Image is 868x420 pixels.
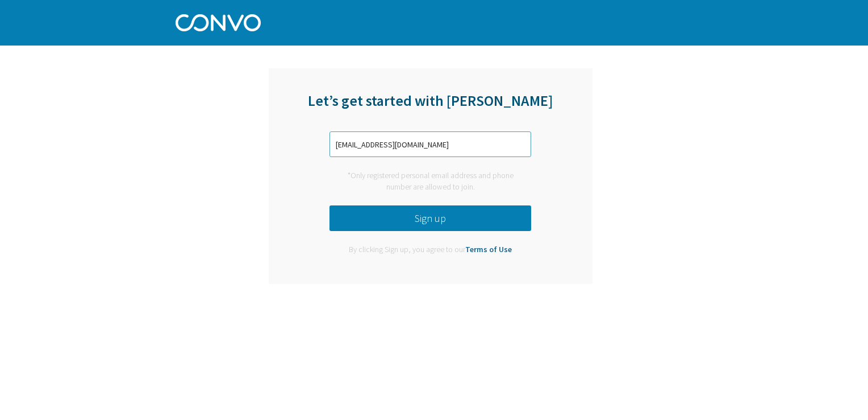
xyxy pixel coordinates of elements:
[269,91,592,124] div: Let’s get started with [PERSON_NAME]
[465,244,512,254] a: Terms of Use
[329,131,531,157] input: Enter phone number or email address
[329,205,531,231] button: Sign up
[340,244,520,256] div: By clicking Sign up, you agree to our
[329,170,531,192] div: *Only registered personal email address and phone number are allowed to join.
[176,11,261,31] img: Convo Logo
